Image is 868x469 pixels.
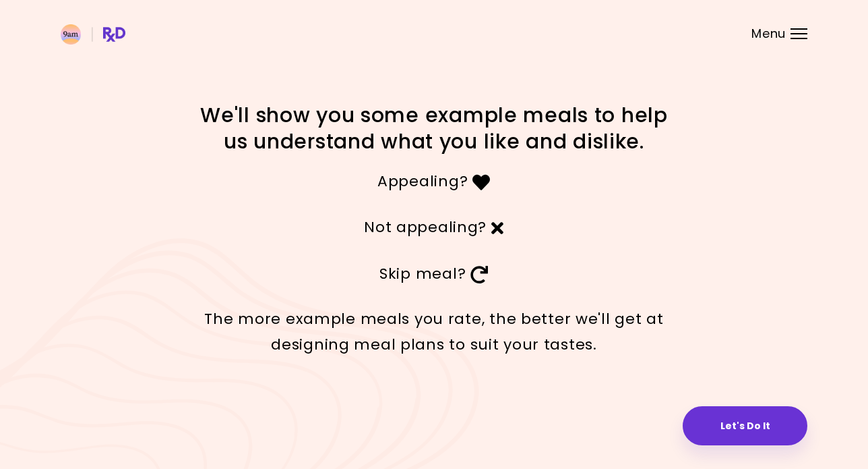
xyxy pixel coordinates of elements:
button: Let's Do It [683,406,807,445]
p: Not appealing? [198,214,670,240]
p: Appealing? [198,168,670,194]
p: The more example meals you rate, the better we'll get at designing meal plans to suit your tastes. [198,306,670,357]
img: RxDiet [61,24,125,45]
p: Skip meal? [198,260,670,286]
h1: We'll show you some example meals to help us understand what you like and dislike. [198,102,670,155]
span: Menu [751,28,786,40]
